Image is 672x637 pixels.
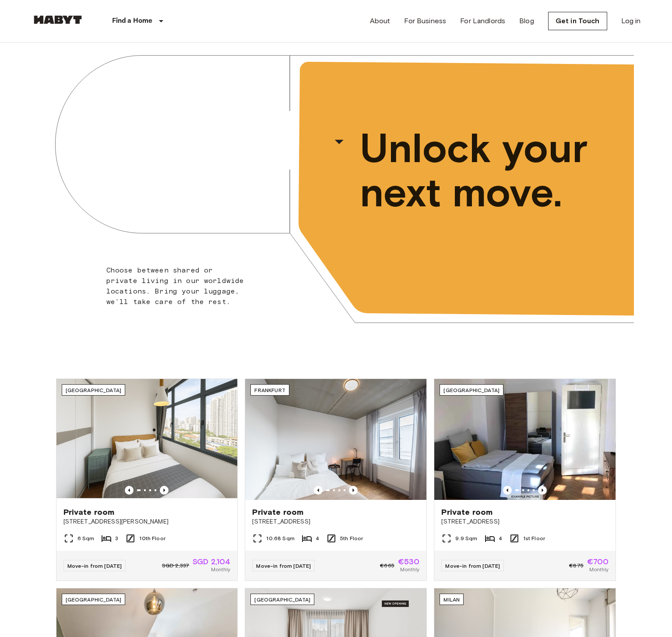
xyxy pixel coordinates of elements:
[370,16,391,26] a: About
[434,379,616,581] a: Marketing picture of unit DE-02-025-001-04HFPrevious imagePrevious image[GEOGRAPHIC_DATA]Private ...
[56,379,238,581] a: Marketing picture of unit SG-01-116-001-02Previous imagePrevious image[GEOGRAPHIC_DATA]Private ro...
[314,486,323,495] button: Previous image
[443,387,500,393] span: [GEOGRAPHIC_DATA]
[316,534,319,542] span: 4
[160,486,169,495] button: Previous image
[380,562,394,570] span: €665
[67,563,122,569] span: Move-in from [DATE]
[254,387,285,393] span: Frankfurt
[245,379,427,581] a: Marketing picture of unit DE-04-037-026-03QPrevious imagePrevious imageFrankfurtPrivate room[STRE...
[360,126,598,215] span: Unlock your next move.
[398,558,420,566] span: €530
[538,486,547,495] button: Previous image
[503,486,512,495] button: Previous image
[441,507,493,517] span: Private room
[589,566,609,573] span: Monthly
[400,566,419,573] span: Monthly
[115,534,118,542] span: 3
[256,563,311,569] span: Move-in from [DATE]
[621,16,641,26] a: Log in
[252,517,419,526] span: [STREET_ADDRESS]
[404,16,446,26] a: For Business
[63,517,231,526] span: [STREET_ADDRESS][PERSON_NAME]
[349,486,358,495] button: Previous image
[340,534,363,542] span: 5th Floor
[32,15,84,24] img: Habyt
[441,517,609,526] span: [STREET_ADDRESS]
[112,16,153,26] p: Find a Home
[569,562,584,570] span: €875
[63,507,115,517] span: Private room
[125,486,134,495] button: Previous image
[56,379,238,500] img: Marketing picture of unit SG-01-116-001-02
[77,534,95,542] span: 6 Sqm
[66,387,122,393] span: [GEOGRAPHIC_DATA]
[434,379,616,500] img: Marketing picture of unit DE-02-025-001-04HF
[106,266,244,306] span: Choose between shared or private living in our worldwide locations. Bring your luggage, we'll tak...
[587,558,609,566] span: €700
[254,596,310,603] span: [GEOGRAPHIC_DATA]
[252,507,303,517] span: Private room
[519,16,534,26] a: Blog
[443,596,460,603] span: Milan
[245,379,426,500] img: Marketing picture of unit DE-04-037-026-03Q
[455,534,477,542] span: 9.9 Sqm
[523,534,545,542] span: 1st Floor
[66,596,122,603] span: [GEOGRAPHIC_DATA]
[139,534,165,542] span: 10th Floor
[193,558,230,566] span: SGD 2,104
[162,562,189,570] span: SGD 2,337
[499,534,502,542] span: 4
[211,566,230,573] span: Monthly
[266,534,294,542] span: 10.68 Sqm
[548,12,607,30] a: Get in Touch
[460,16,505,26] a: For Landlords
[445,563,500,569] span: Move-in from [DATE]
